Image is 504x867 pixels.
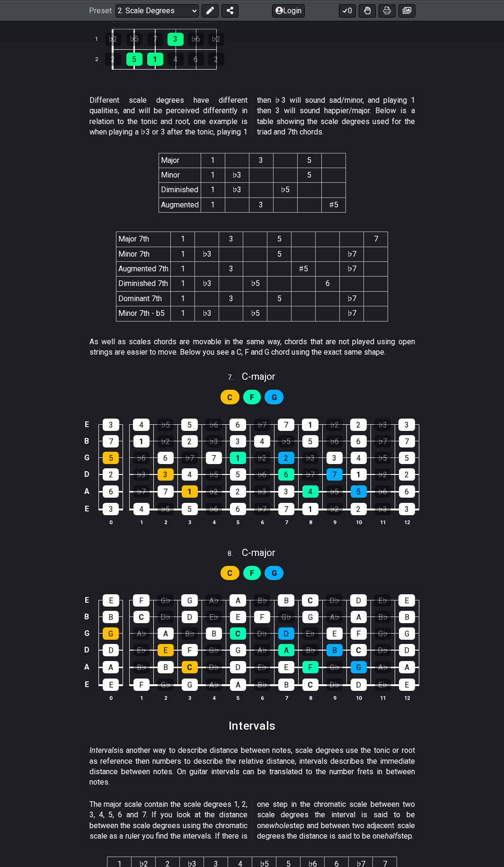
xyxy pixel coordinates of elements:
[292,261,316,276] td: ♯5
[159,183,201,197] td: Diminished
[225,183,249,197] td: ♭3
[302,661,318,673] div: F
[371,693,395,703] th: 11
[230,452,246,464] div: 1
[340,291,364,306] td: ♭7
[116,291,171,306] td: Dominant 7th
[302,627,318,640] div: E♭
[228,549,242,559] span: 8 .
[116,247,171,261] td: Minor 7th
[340,261,364,276] td: ♭7
[346,517,371,527] th: 10
[202,517,226,527] th: 4
[206,661,222,673] div: D♭
[201,183,225,197] td: 1
[90,29,113,50] td: 1
[242,371,275,382] span: C - major
[229,721,275,731] h2: Intervals
[302,452,318,464] div: ♭3
[359,4,376,17] button: Toggle Dexterity for all fretkits
[395,693,419,703] th: 12
[254,644,270,656] div: A♭
[326,419,343,431] div: ♭2
[375,468,391,481] div: ♭2
[103,452,119,464] div: 5
[302,594,318,607] div: C
[230,468,246,481] div: 5
[350,594,367,607] div: D
[227,391,232,404] span: First enable full edit mode to edit
[269,821,289,830] em: whole
[171,247,195,261] td: 1
[254,452,270,464] div: ♭2
[278,468,294,481] div: 6
[350,419,367,431] div: 2
[89,799,415,842] p: The major scale contain the scale degrees 1, 2, 3, 4, 5, 6 and 7. If you look at the distance bet...
[375,452,391,464] div: ♭5
[398,594,415,607] div: E
[254,627,270,640] div: D♭
[133,627,150,640] div: A♭
[89,95,415,138] p: Different scale degrees have different qualities, and will be perceived differently in relation t...
[99,517,123,527] th: 0
[398,419,415,431] div: 3
[327,435,343,447] div: ♭6
[351,503,367,515] div: 2
[375,627,391,640] div: G♭
[182,435,198,447] div: 2
[81,592,92,608] td: E
[133,611,150,623] div: C
[297,168,321,182] td: 5
[206,503,222,515] div: ♭6
[254,661,270,673] div: E♭
[243,306,267,321] td: ♭5
[267,247,292,261] td: 5
[81,658,92,676] td: A
[219,261,243,276] td: 3
[225,168,249,182] td: ♭3
[250,391,254,404] span: First enable full edit mode to edit
[230,435,246,447] div: 3
[206,644,222,656] div: G♭
[182,503,198,515] div: 5
[375,435,391,447] div: ♭7
[182,644,198,656] div: F
[273,183,297,197] td: ♭5
[364,232,388,247] th: 7
[219,291,243,306] td: 3
[351,644,367,656] div: C
[399,485,415,498] div: 6
[375,503,391,515] div: ♭3
[158,611,174,623] div: D♭
[195,306,219,321] td: ♭3
[103,627,119,640] div: G
[188,53,204,66] div: 6
[89,6,112,15] span: Preset
[226,693,250,703] th: 5
[399,611,415,623] div: B
[327,503,343,515] div: ♭2
[81,608,92,625] td: B
[399,452,415,464] div: 5
[153,693,177,703] th: 2
[379,4,396,17] button: Print
[181,419,198,431] div: 5
[278,452,294,464] div: 2
[375,611,391,623] div: B♭
[298,517,322,527] th: 8
[297,153,321,168] th: 5
[375,644,391,656] div: D♭
[302,435,318,447] div: 5
[171,291,195,306] td: 1
[230,679,246,691] div: A
[89,337,415,358] p: As well as scales chords are movable in the same way, chords that are not played using open strin...
[116,306,171,321] td: Minor 7th - b5
[182,468,198,481] div: 4
[340,306,364,321] td: ♭7
[351,611,367,623] div: A
[103,419,119,431] div: 3
[226,517,250,527] th: 5
[254,468,270,481] div: ♭6
[89,745,415,788] p: is another way to describe distance between notes, scale degrees use the tonic or root as referen...
[126,53,142,66] div: 5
